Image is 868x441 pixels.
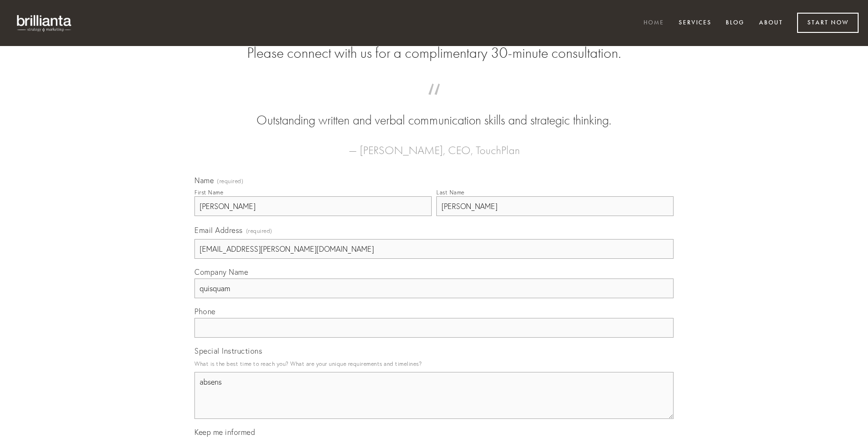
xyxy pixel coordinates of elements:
[217,178,243,184] span: (required)
[194,225,243,235] span: Email Address
[797,13,859,33] a: Start Now
[753,15,789,31] a: About
[209,93,659,130] blockquote: Outstanding written and verbal communication skills and strategic thinking.
[720,15,751,31] a: Blog
[194,267,248,277] span: Company Name
[194,189,223,196] div: First Name
[9,9,80,37] img: brillianta - research, strategy, marketing
[194,346,262,356] span: Special Instructions
[194,427,255,437] span: Keep me informed
[194,307,216,316] span: Phone
[194,44,674,62] h2: Please connect with us for a complimentary 30-minute consultation.
[673,15,718,31] a: Services
[209,130,659,160] figcaption: — [PERSON_NAME], CEO, TouchPlan
[194,372,674,419] textarea: absens
[637,15,670,31] a: Home
[246,224,272,237] span: (required)
[194,176,214,185] span: Name
[436,189,465,196] div: Last Name
[194,357,674,370] p: What is the best time to reach you? What are your unique requirements and timelines?
[209,93,659,111] span: “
